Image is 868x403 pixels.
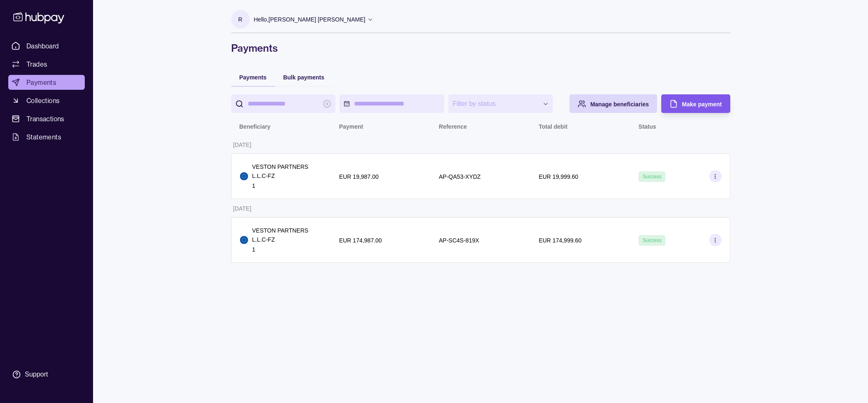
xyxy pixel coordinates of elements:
div: Support [25,370,48,379]
p: [DATE] [233,142,251,148]
a: Dashboard [8,38,85,53]
span: Payments [239,74,267,81]
span: Success [643,174,661,180]
p: [DATE] [233,205,251,212]
span: Dashboard [26,41,59,51]
span: Payments [26,77,56,87]
p: Beneficiary [239,123,270,130]
p: Reference [439,123,467,130]
p: EUR 19,987.00 [339,173,379,180]
span: Make payment [682,101,722,108]
p: EUR 174,987.00 [339,237,382,244]
p: Payment [339,123,363,130]
img: eu [240,172,248,180]
input: search [248,94,319,113]
p: AP-SC4S-819X [439,237,479,244]
p: r [238,15,242,24]
h1: Payments [231,41,730,55]
img: eu [240,236,248,244]
p: 1 [252,245,323,254]
p: VESTON PARTNERS L.L.C-FZ [252,226,323,244]
span: Success [643,237,661,243]
p: Total debit [539,123,568,130]
a: Statements [8,130,85,144]
a: Support [8,366,85,383]
a: Transactions [8,111,85,126]
p: EUR 174,999.60 [539,237,582,244]
button: Manage beneficiaries [569,94,657,113]
span: Manage beneficiaries [590,101,649,108]
span: Transactions [26,114,65,124]
p: AP-QA53-XYDZ [439,173,481,180]
p: 1 [252,181,323,190]
a: Trades [8,57,85,72]
p: Hello, [PERSON_NAME] [PERSON_NAME] [254,15,366,24]
span: Trades [26,59,47,69]
span: Bulk payments [283,74,325,81]
span: Statements [26,132,61,142]
p: VESTON PARTNERS L.L.C-FZ [252,162,323,180]
a: Payments [8,75,85,90]
span: Collections [26,96,60,106]
p: Status [638,123,656,130]
a: Collections [8,93,85,108]
p: EUR 19,999.60 [539,173,579,180]
button: Make payment [661,94,730,113]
